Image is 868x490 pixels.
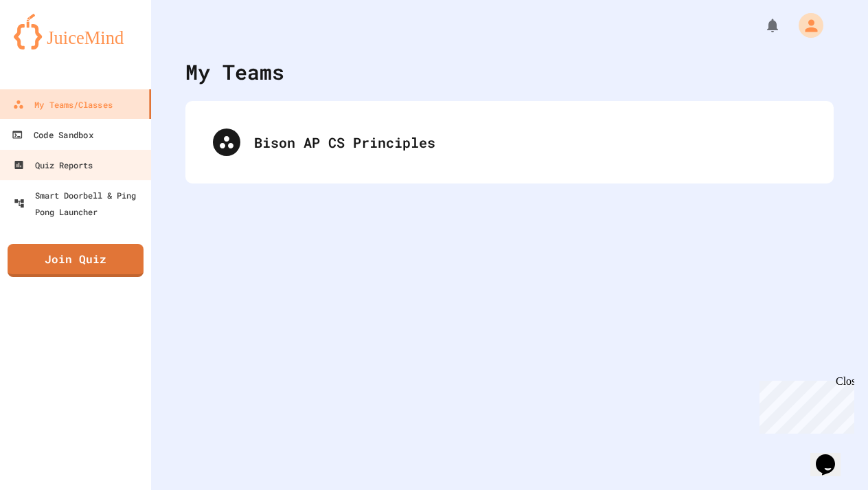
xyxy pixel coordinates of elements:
a: Join Quiz [8,244,144,277]
div: Code Sandbox [12,126,93,144]
div: My Account [784,10,827,41]
iframe: chat widget [810,435,854,476]
div: My Teams/Classes [13,96,113,113]
img: logo-orange.svg [14,14,137,49]
div: Bison AP CS Principles [199,115,820,170]
div: Quiz Reports [13,157,93,173]
div: My Teams [185,56,284,87]
div: Bison AP CS Principles [254,132,806,153]
div: Chat with us now!Close [5,5,95,87]
div: Smart Doorbell & Ping Pong Launcher [14,187,146,220]
div: My Notifications [739,14,784,37]
iframe: chat widget [754,375,854,434]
